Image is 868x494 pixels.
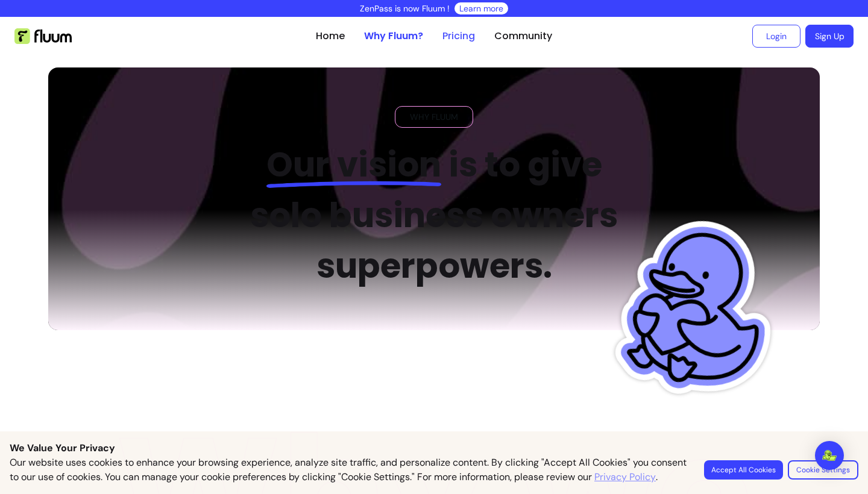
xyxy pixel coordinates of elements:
[405,111,463,123] span: WHY FLUUM
[364,29,423,43] a: Why Fluum?
[704,460,783,480] button: Accept All Cookies
[10,455,690,484] p: Our website uses cookies to enhance your browsing experience, analyze site traffic, and personali...
[752,25,800,48] a: Login
[266,141,441,189] span: Our vision
[14,28,72,44] img: Fluum Logo
[10,441,858,455] p: We Value Your Privacy
[788,460,858,480] button: Cookie Settings
[360,2,450,14] p: ZenPass is now Fluum !
[230,140,638,292] h2: is to give solo business owners superpowers.
[316,29,345,43] a: Home
[459,2,503,14] a: Learn more
[805,25,854,48] a: Sign Up
[594,470,656,484] a: Privacy Policy
[494,29,552,43] a: Community
[442,29,475,43] a: Pricing
[605,191,794,428] img: Fluum Duck sticker
[815,441,844,470] div: Open Intercom Messenger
